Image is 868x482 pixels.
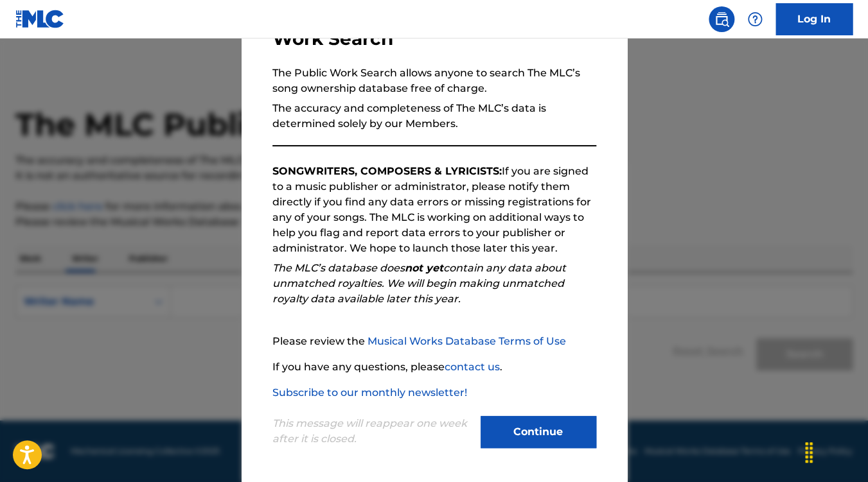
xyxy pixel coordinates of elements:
[272,386,467,399] a: Subscribe to our monthly newsletter!
[804,420,868,482] iframe: Chat Widget
[272,65,596,96] p: The Public Work Search allows anyone to search The MLC’s song ownership database free of charge.
[272,101,596,132] p: The accuracy and completeness of The MLC’s data is determined solely by our Members.
[15,10,65,28] img: MLC Logo
[481,416,596,448] button: Continue
[272,165,502,177] strong: SONGWRITERS, COMPOSERS & LYRICISTS:
[709,6,734,32] a: Public Search
[714,12,729,27] img: search
[272,416,473,447] p: This message will reappear one week after it is closed.
[445,361,500,373] a: contact us
[368,335,566,347] a: Musical Works Database Terms of Use
[799,433,819,472] div: Drag
[405,262,443,274] strong: not yet
[272,164,596,256] p: If you are signed to a music publisher or administrator, please notify them directly if you find ...
[272,334,596,349] p: Please review the
[747,12,763,27] img: help
[775,3,853,35] a: Log In
[272,262,566,305] em: The MLC’s database does contain any data about unmatched royalties. We will begin making unmatche...
[272,359,596,375] p: If you have any questions, please .
[742,6,768,32] div: Help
